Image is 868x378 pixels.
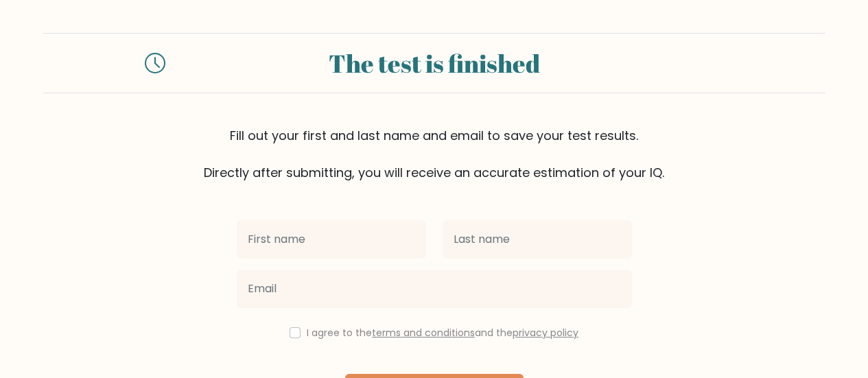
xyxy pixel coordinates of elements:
[43,126,825,182] div: Fill out your first and last name and email to save your test results. Directly after submitting,...
[307,326,578,340] label: I agree to the and the
[182,45,687,82] div: The test is finished
[513,326,578,340] a: privacy policy
[237,220,426,259] input: First name
[372,326,475,340] a: terms and conditions
[237,270,632,308] input: Email
[443,220,632,259] input: Last name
